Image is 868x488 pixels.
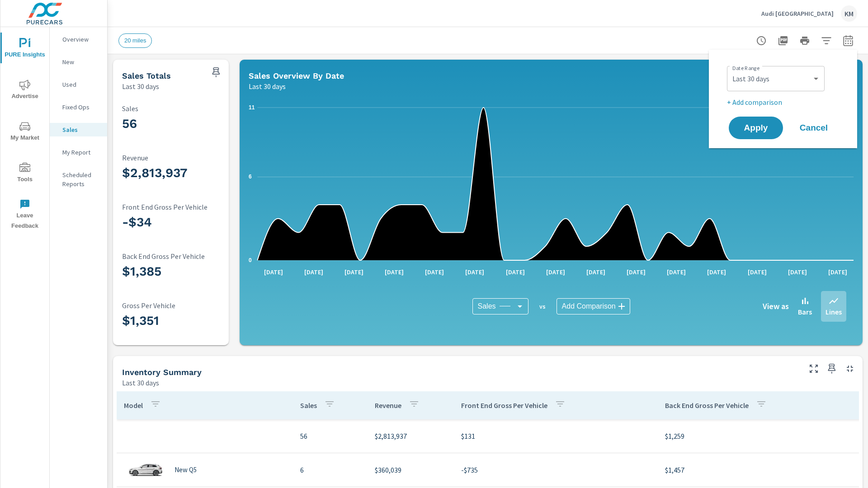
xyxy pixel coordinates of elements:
p: Last 30 days [122,81,159,92]
h5: Sales Totals [122,71,171,80]
p: [DATE] [701,267,732,277]
div: Sales [472,298,528,314]
p: Model [124,401,143,410]
p: Sales [62,125,100,134]
span: Apply [738,124,774,132]
p: Front End Gross Per Vehicle [122,203,241,211]
button: Minimize Widget [843,361,857,376]
p: Bars [798,306,812,317]
p: Last 30 days [249,81,286,92]
p: $1,259 [665,431,849,441]
p: Back End Gross Per Vehicle [665,401,749,410]
p: Fixed Ops [62,103,100,112]
h3: -$34 [122,215,241,230]
p: Audi [GEOGRAPHIC_DATA] [761,9,834,18]
span: Save this to your personalized report [209,65,223,80]
div: My Report [50,145,107,159]
h3: $1,351 [122,313,241,328]
button: Apply Filters [817,32,835,50]
p: [DATE] [580,267,612,277]
h3: $2,813,937 [122,165,241,181]
p: Last 30 days [122,377,159,388]
span: Save this to your personalized report [825,361,839,376]
p: [DATE] [419,267,450,277]
div: Overview [50,33,107,46]
h3: 56 [122,116,241,131]
div: Add Comparison [557,298,630,314]
button: Cancel [787,117,841,139]
div: KM [841,5,857,22]
p: [DATE] [620,267,652,277]
p: Used [62,80,100,89]
p: [DATE] [338,267,370,277]
div: Scheduled Reports [50,168,107,191]
p: Overview [62,35,100,44]
p: Lines [826,306,842,317]
span: Cancel [796,124,832,132]
div: Used [50,78,107,91]
p: Revenue [122,154,241,162]
p: $1,457 [665,465,849,475]
span: Leave Feedback [3,199,47,231]
span: 20 miles [119,37,151,44]
p: $131 [461,431,651,441]
span: My Market [3,121,47,143]
button: "Export Report to PDF" [774,32,792,50]
p: [DATE] [378,267,410,277]
p: Back End Gross Per Vehicle [122,252,241,260]
span: Sales [478,302,496,311]
img: glamour [127,456,164,483]
p: Scheduled Reports [62,170,100,188]
p: $360,039 [375,465,447,475]
div: Fixed Ops [50,100,107,114]
p: 56 [300,431,360,441]
button: Print Report [796,32,814,50]
p: Gross Per Vehicle [122,301,241,310]
text: 0 [249,257,252,263]
h6: View as [763,302,789,311]
span: Advertise [3,80,47,102]
p: My Report [62,148,100,157]
p: [DATE] [459,267,491,277]
h3: $1,385 [122,264,241,279]
div: New [50,55,107,69]
p: New [62,57,100,66]
p: [DATE] [822,267,854,277]
p: Sales [300,401,317,410]
p: [DATE] [782,267,813,277]
span: Tools [3,163,47,185]
p: [DATE] [298,267,330,277]
p: [DATE] [500,267,531,277]
text: 6 [249,174,252,180]
p: New Q5 [175,466,197,474]
button: Make Fullscreen [807,361,821,376]
p: [DATE] [258,267,289,277]
p: 6 [300,465,360,475]
div: nav menu [0,27,49,235]
p: Sales [122,104,241,113]
p: $2,813,937 [375,431,447,441]
p: vs [528,302,557,310]
text: 11 [249,104,255,111]
p: Front End Gross Per Vehicle [461,401,547,410]
button: Apply [729,117,783,139]
h5: Sales Overview By Date [249,71,344,80]
p: [DATE] [540,267,571,277]
span: PURE Insights [3,38,47,60]
p: + Add comparison [727,97,843,108]
p: [DATE] [660,267,692,277]
p: Revenue [375,401,401,410]
span: Add Comparison [562,302,616,311]
p: [DATE] [741,267,773,277]
p: -$735 [461,465,651,475]
h5: Inventory Summary [122,367,202,377]
div: Sales [50,123,107,136]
